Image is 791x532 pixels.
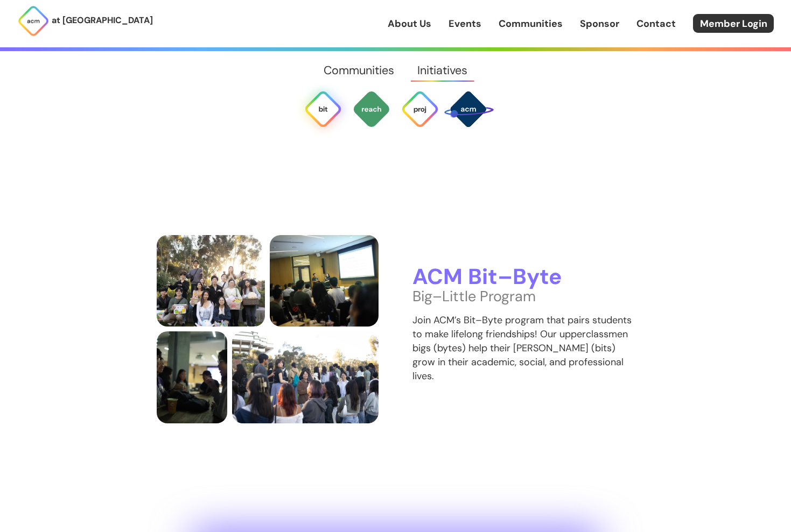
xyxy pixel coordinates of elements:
img: Bit Byte [304,90,342,129]
img: ACM Outreach [352,90,391,129]
img: members at bit byte allocation [232,331,379,423]
a: at [GEOGRAPHIC_DATA] [17,5,153,37]
a: Sponsor [580,17,619,31]
a: Events [449,17,481,31]
a: Contact [636,17,676,31]
p: Big–Little Program [412,289,635,303]
a: Member Login [693,14,774,33]
a: Initiatives [406,51,479,90]
img: ACM Logo [17,5,50,37]
a: Communities [499,17,563,31]
img: VP Membership Tony presents tips for success for the bit byte program [270,235,379,327]
img: one or two trees in the bit byte program [157,235,265,327]
a: Communities [312,51,405,90]
p: Join ACM’s Bit–Byte program that pairs students to make lifelong friendships! Our upperclassmen b... [412,313,635,383]
img: ACM Projects [401,90,439,129]
a: About Us [388,17,431,31]
h3: ACM Bit–Byte [412,265,635,289]
img: members talk over some tapioca express "boba" [157,331,228,423]
p: at [GEOGRAPHIC_DATA] [52,13,153,27]
img: SPACE [443,83,494,134]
